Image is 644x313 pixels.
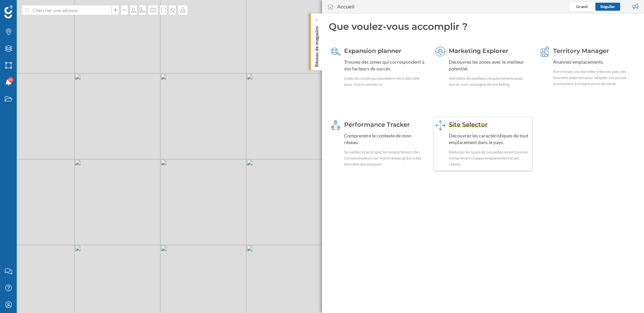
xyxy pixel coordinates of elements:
[344,59,426,72] div: Trouvez des zones qui correspondent à vos facteurs de succès.
[4,5,13,18] img: Logo Geoblink
[344,75,426,87] div: Listez les zones qui possèdent les traits clefs pour votre commerce.
[553,59,635,65] div: Analysez emplacements.
[13,5,46,11] span: Assistance
[449,132,531,146] div: Découvrez les caractéristiques de tout emplacement dans le pays.
[449,121,488,128] span: Site Selector
[313,23,320,67] p: Réseau de magasins
[344,149,426,167] div: Surveillez et anticipez le comportement des consommateurs sur votre réseau grâce à des données dy...
[600,4,615,9] span: Régulier
[449,149,531,167] div: Réduisez le risque de nouvelles ouvertures en comprenant chaque emplacement et ses clients.
[344,47,401,55] span: Expansion planner
[331,47,341,57] img: search-areas.svg
[449,47,508,55] span: Marketing Explorer
[344,121,410,128] span: Performance Tracker
[9,76,13,83] span: 9+
[344,132,426,146] div: Comprendre le contexte de mon réseau.
[337,3,355,10] div: Accueil
[553,47,609,55] span: Territory Manager
[576,4,588,9] span: Grand
[435,120,445,130] img: dashboards-manager--hover.svg
[449,59,531,72] div: Découvrez les zones avec le meilleur potentiel.
[435,47,445,57] img: explorer.svg
[553,69,635,87] div: Enrichissez vos données internes avec des données externes pour adapter vos prix et promotions à ...
[449,75,531,87] div: Identifiez les meilleurs emplacements pour lancer une campagne de marketing.
[540,47,550,57] img: territory-manager.svg
[331,120,341,130] img: monitoring-360.svg
[329,20,637,33] div: Que voulez-vous accomplir ?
